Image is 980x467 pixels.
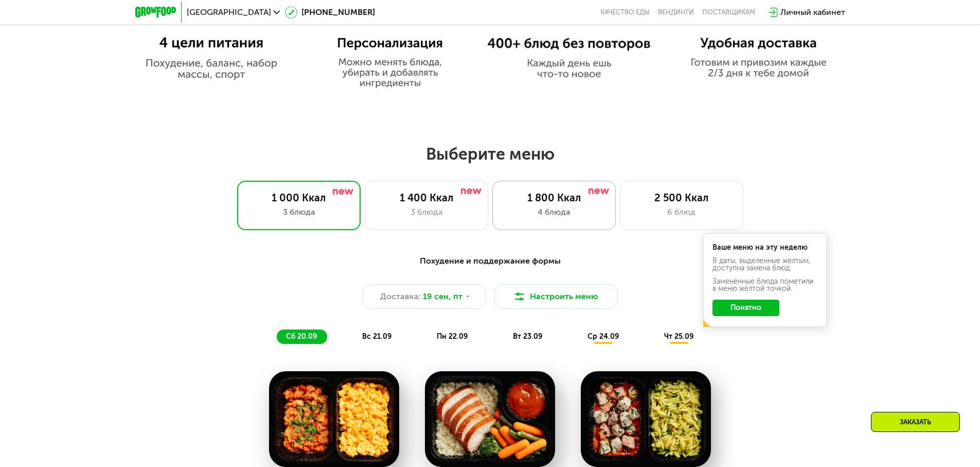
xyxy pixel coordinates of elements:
span: ср 24.09 [587,332,619,341]
div: В даты, выделенные желтым, доступна замена блюд. [712,257,817,272]
div: 2 500 Ккал [631,192,733,204]
span: сб 20.09 [286,332,317,341]
span: вс 21.09 [362,332,391,341]
div: 6 блюд [631,206,733,218]
div: Заменённые блюда пометили в меню жёлтой точкой. [712,278,817,292]
div: 3 блюда [376,206,477,218]
a: [PHONE_NUMBER] [285,6,375,19]
div: Личный кабинет [780,6,845,19]
span: пн 22.09 [437,332,468,341]
div: Заказать [871,412,960,432]
div: 1 400 Ккал [376,192,477,204]
div: 4 блюда [503,206,605,218]
a: Вендинги [658,8,694,16]
a: Качество еды [600,8,650,16]
span: Доставка: [380,290,421,303]
div: Ваше меню на эту неделю [712,244,817,251]
div: Похудение и поддержание формы [186,255,795,268]
div: 3 блюда [248,206,350,218]
button: Настроить меню [494,284,618,309]
button: Понятно [712,300,779,316]
span: вт 23.09 [513,332,542,341]
span: чт 25.09 [664,332,693,341]
span: [GEOGRAPHIC_DATA] [187,8,271,16]
span: 19 сен, пт [423,290,462,303]
div: 1 800 Ккал [503,192,605,204]
div: 1 000 Ккал [248,192,350,204]
h2: Выберите меню [33,144,947,164]
div: поставщикам [702,8,755,16]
